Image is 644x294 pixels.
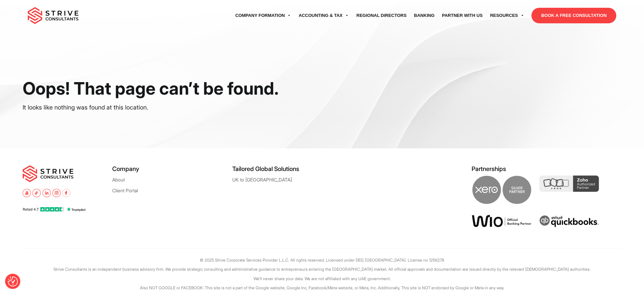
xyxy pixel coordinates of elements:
a: About [112,177,125,182]
a: Company Formation [232,6,295,25]
a: Client Portal [112,188,138,193]
img: Revisit consent button [8,276,18,287]
p: Also NOT GOOGLE or FACEBOOK: This site is not a part of the Google website, Google Inc, Facebook/... [21,283,623,292]
h5: Tailored Global Solutions [232,165,352,172]
a: Regional Directors [353,6,410,25]
h5: Partnerships [472,165,621,172]
p: We’ll never share your data. We are not affiliated with any UAE government. [21,274,623,283]
img: Wio Offical Banking Partner [472,215,531,227]
img: intuit quickbooks [539,215,599,228]
h5: Company [112,165,232,172]
img: Zoho Partner [539,175,599,192]
p: Strive Consultants is an independent business advisory firm. We provide strategic consulting and ... [21,265,623,274]
a: Partner with Us [438,6,486,25]
p: © 2025 Strive Corporate Services Provider L.L.C. All rights reserved. Licensed under DED, [GEOGRA... [21,255,623,265]
a: BOOK A FREE CONSULTATION [531,8,616,23]
h1: Oops! That page can’t be found. [23,78,280,99]
img: main-logo.svg [23,165,73,182]
img: main-logo.svg [28,7,78,24]
a: Banking [410,6,438,25]
p: It looks like nothing was found at this location. [23,102,280,113]
a: Resources [486,6,528,25]
a: UK to [GEOGRAPHIC_DATA] [232,177,292,182]
button: Consent Preferences [8,276,18,287]
a: Accounting & Tax [295,6,353,25]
